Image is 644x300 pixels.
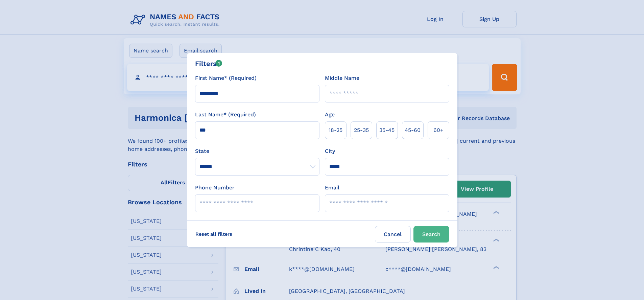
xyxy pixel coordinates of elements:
[325,74,359,82] label: Middle Name
[433,126,444,134] span: 60+
[354,126,369,134] span: 25‑35
[195,111,256,119] label: Last Name* (Required)
[195,184,235,192] label: Phone Number
[329,126,342,134] span: 18‑25
[325,147,335,155] label: City
[379,126,395,134] span: 35‑45
[325,184,339,192] label: Email
[191,226,237,242] label: Reset all filters
[195,59,222,69] div: Filters
[405,126,421,134] span: 45‑60
[195,74,257,82] label: First Name* (Required)
[325,111,335,119] label: Age
[375,226,411,243] label: Cancel
[195,147,319,155] label: State
[413,226,449,243] button: Search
